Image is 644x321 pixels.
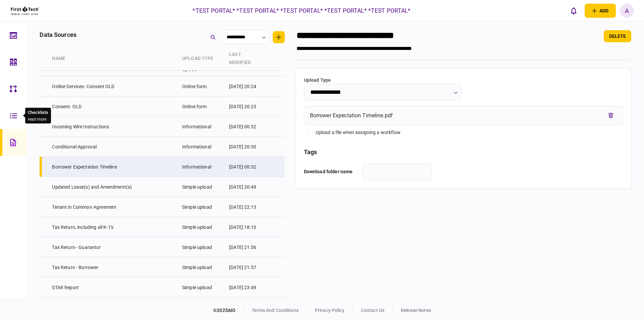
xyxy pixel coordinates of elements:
[304,77,461,84] label: Upload Type
[49,177,179,197] td: Updated Lease(s) and Amendment(s)
[304,149,623,155] h3: tags
[315,308,344,313] a: privacy policy
[49,157,179,177] td: Borrower Expectation Timeline
[179,197,226,217] td: Simple upload
[49,97,179,117] td: Consent- OLD
[213,307,244,314] div: © 2025 AIO
[49,298,179,318] td: Schedule of Real Estate Ownership
[49,117,179,137] td: Incoming Wire Instructions
[193,6,411,15] div: *TEST PORTAL* *TEST PORTAL* *TEST PORTAL* *TEST PORTAL* *TEST PORTAL*
[361,308,384,313] a: contact us
[49,47,179,71] th: Name
[401,308,431,313] a: release notes
[49,217,179,237] td: Tax Return, including all K-1's
[226,237,266,257] td: [DATE] 21:56
[179,76,226,97] td: Online form
[179,257,226,277] td: Simple upload
[226,177,266,197] td: [DATE] 20:49
[179,237,226,257] td: Simple upload
[585,4,616,18] button: open adding identity options
[252,308,299,313] a: terms and conditions
[567,4,581,18] button: open notifications list
[226,157,266,177] td: [DATE] 00:32
[605,110,617,122] button: remove file
[226,298,266,318] td: [DATE] 21:39
[28,109,48,116] div: Checklists
[49,277,179,298] td: STAR Report
[179,97,226,117] td: Online form
[179,47,226,71] th: Upload Type
[304,84,461,101] input: Upload Type
[226,76,266,97] td: [DATE] 20:24
[40,30,76,39] div: data sources
[304,164,358,180] div: Download folder name
[604,30,631,42] button: delete
[10,2,40,19] img: client company logo
[28,117,46,121] button: read more
[226,117,266,137] td: [DATE] 00:32
[179,117,226,137] td: Informational
[226,47,266,71] th: last modified
[620,4,634,18] button: A
[179,298,226,318] td: Simple upload
[179,217,226,237] td: Simple upload
[49,137,179,157] td: Conditional Approval
[179,137,226,157] td: Informational
[226,217,266,237] td: [DATE] 18:10
[49,197,179,217] td: Tenant in Common Agreement
[179,157,226,177] td: Informational
[49,237,179,257] td: Tax Return - Guarantor
[179,177,226,197] td: Simple upload
[49,257,179,277] td: Tax Return - Borrower
[316,129,400,136] span: upload a file when assigning a workflow
[226,257,266,277] td: [DATE] 21:57
[226,197,266,217] td: [DATE] 22:13
[226,277,266,298] td: [DATE] 23:49
[49,76,179,97] td: Online Services- Consent OLD
[179,277,226,298] td: Simple upload
[226,97,266,117] td: [DATE] 20:23
[226,137,266,157] td: [DATE] 20:30
[310,112,393,120] div: Borrower Expectation Timeline.pdf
